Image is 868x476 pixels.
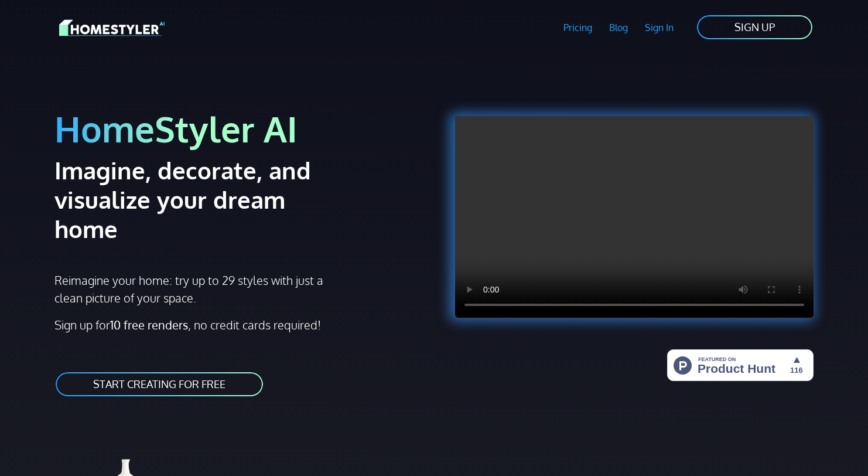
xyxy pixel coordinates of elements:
[110,317,188,332] strong: 10 free renders
[54,371,264,397] a: START CREATING FOR FREE
[54,155,353,243] h2: Imagine, decorate, and visualize your dream home
[696,14,814,40] a: SIGN UP
[600,14,636,41] a: Blog
[667,349,814,381] img: HomeStyler AI - Interior Design Made Easy: One Click to Your Dream Home | Product Hunt
[59,18,165,38] img: HomeStyler AI logo
[636,14,682,41] a: Sign In
[555,14,601,41] a: Pricing
[54,271,334,307] p: Reimagine your home: try up to 29 styles with just a clean picture of your space.
[54,316,427,334] p: Sign up for , no credit cards required!
[54,107,427,151] h1: HomeStyler AI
